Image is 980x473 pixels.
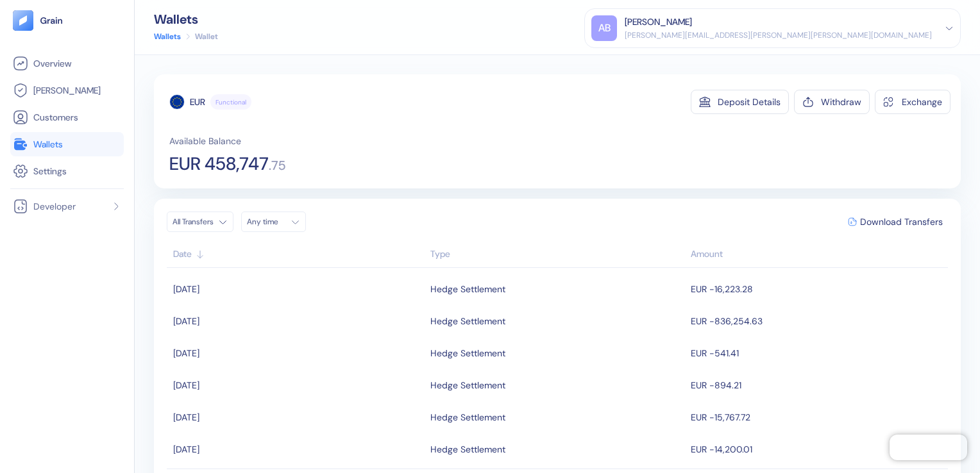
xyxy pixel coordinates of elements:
[33,200,76,213] span: Developer
[33,165,67,178] span: Settings
[167,433,427,465] td: [DATE]
[154,31,181,42] a: Wallets
[13,163,121,179] a: Settings
[167,337,427,369] td: [DATE]
[13,56,121,71] a: Overview
[167,273,427,305] td: [DATE]
[13,110,121,125] a: Customers
[33,138,63,151] span: Wallets
[430,342,505,364] div: Hedge Settlement
[794,90,870,114] button: Withdraw
[430,278,505,300] div: Hedge Settlement
[430,406,505,428] div: Hedge Settlement
[875,90,950,114] button: Exchange
[688,369,948,401] td: EUR -894.21
[167,305,427,337] td: [DATE]
[430,247,684,261] div: Sort ascending
[902,97,942,106] div: Exchange
[430,438,505,460] div: Hedge Settlement
[169,135,241,147] span: Available Balance
[691,247,942,261] div: Sort descending
[269,159,285,172] span: . 75
[821,97,861,106] div: Withdraw
[843,212,948,231] button: Download Transfers
[688,401,948,433] td: EUR -15,767.72
[688,433,948,465] td: EUR -14,200.01
[591,15,617,41] div: AB
[430,374,505,396] div: Hedge Settlement
[190,95,205,108] div: EUR
[688,305,948,337] td: EUR -836,254.63
[13,10,33,31] img: logo-tablet-V2.svg
[154,13,218,26] div: Wallets
[241,212,306,232] button: Any time
[173,247,424,261] div: Sort ascending
[169,155,269,173] span: EUR 458,747
[247,217,285,227] div: Any time
[40,16,63,25] img: logo
[13,137,121,152] a: Wallets
[215,97,246,107] span: Functional
[625,15,692,29] div: [PERSON_NAME]
[860,217,943,226] span: Download Transfers
[33,111,78,124] span: Customers
[890,435,967,460] iframe: Chatra live chat
[625,29,932,41] div: [PERSON_NAME][EMAIL_ADDRESS][PERSON_NAME][PERSON_NAME][DOMAIN_NAME]
[13,83,121,98] a: [PERSON_NAME]
[167,401,427,433] td: [DATE]
[167,369,427,401] td: [DATE]
[430,310,505,332] div: Hedge Settlement
[718,97,781,106] div: Deposit Details
[33,57,71,70] span: Overview
[688,337,948,369] td: EUR -541.41
[33,84,101,97] span: [PERSON_NAME]
[688,273,948,305] td: EUR -16,223.28
[691,90,789,114] button: Deposit Details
